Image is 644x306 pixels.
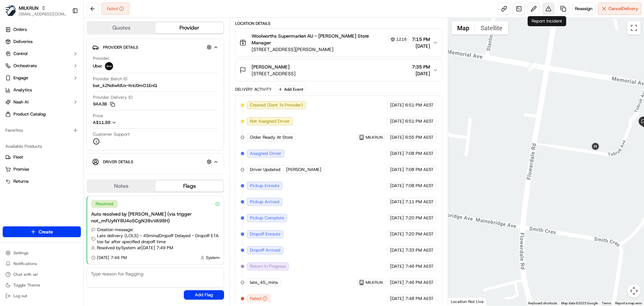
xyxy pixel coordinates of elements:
[13,178,29,184] span: Returns
[3,280,81,290] button: Toggle Theme
[93,94,132,100] span: Provider Delivery ID
[235,59,442,81] button: [PERSON_NAME][STREET_ADDRESS]7:35 PM[DATE]
[97,255,127,260] span: [DATE] 7:46 PM
[3,73,81,83] button: Engage
[390,183,404,189] span: [DATE]
[412,70,430,77] span: [DATE]
[405,247,434,253] span: 7:33 PM AEST
[93,55,109,61] span: Provider
[390,134,404,140] span: [DATE]
[396,37,407,42] span: 1216
[13,282,40,288] span: Toggle Theme
[252,63,289,70] span: [PERSON_NAME]
[93,101,115,107] button: 9AA3B
[450,297,472,306] img: Google
[235,29,442,57] button: Woolworths Supermarket AU - [PERSON_NAME] Store Manager1216[STREET_ADDRESS][PERSON_NAME]7:15 PM[D...
[390,215,404,221] span: [DATE]
[390,102,404,108] span: [DATE]
[3,36,81,47] a: Deliveries
[528,62,537,71] div: 11
[250,296,261,302] span: Failed
[13,250,29,256] span: Settings
[93,113,103,119] span: Price
[3,125,81,136] div: Favorites
[13,87,32,93] span: Analytics
[250,118,290,124] span: Not Assigned Driver
[13,261,37,266] span: Notifications
[405,215,434,221] span: 7:20 PM AEST
[405,102,434,108] span: 6:51 PM AEST
[5,166,78,172] a: Promise
[528,301,557,306] button: Keyboard shortcuts
[405,231,434,237] span: 7:20 PM AEST
[366,280,383,285] span: MILKRUN
[5,154,78,160] a: Fleet
[390,118,404,124] span: [DATE]
[3,291,81,301] button: Log out
[3,141,81,152] div: Available Products
[3,24,81,35] a: Orders
[366,135,383,140] span: MILKRUN
[3,60,81,71] button: Orchestrate
[451,21,475,35] button: Show street map
[13,293,27,299] span: Log out
[528,16,566,26] div: Report Incident
[3,176,81,187] button: Returns
[250,183,279,189] span: Pickup Enroute
[405,134,434,140] span: 6:55 PM AEST
[3,48,81,59] button: Control
[475,21,508,35] button: Show satellite imagery
[87,23,155,33] button: Quotes
[13,27,27,33] span: Orders
[103,159,133,165] span: Driver Details
[390,150,404,157] span: [DATE]
[250,247,280,253] span: Dropoff Arrived
[390,199,404,205] span: [DATE]
[101,3,129,15] div: Failed
[155,23,223,33] button: Provider
[19,11,67,17] span: [EMAIL_ADDRESS][DOMAIN_NAME]
[3,164,81,175] button: Promise
[608,6,638,12] span: Cancel Delivery
[390,263,404,269] span: [DATE]
[276,85,306,93] button: Add Event
[390,167,404,173] span: [DATE]
[93,63,102,69] span: Uber
[93,131,130,137] span: Customer Support
[405,199,434,205] span: 7:11 PM AEST
[3,270,81,279] button: Chat with us!
[405,296,434,302] span: 7:48 PM AEST
[561,301,598,305] span: Map data ©2025 Google
[631,112,640,120] div: 17
[91,200,118,208] div: Resolved
[13,39,33,45] span: Deliveries
[390,279,404,286] span: [DATE]
[250,263,286,269] span: Return In Progress
[184,290,224,300] button: Add Flag
[13,99,29,105] span: Nash AI
[630,113,638,121] div: 16
[87,181,155,191] button: Notes
[3,226,81,237] button: Create
[390,247,404,253] span: [DATE]
[627,21,641,35] button: Toggle fullscreen view
[13,111,46,117] span: Product Catalog
[155,181,223,191] button: Flags
[405,118,434,124] span: 6:51 PM AEST
[13,75,28,81] span: Engage
[93,120,152,126] button: A$11.88
[92,42,218,53] button: Provider Details
[13,166,29,172] span: Promise
[412,43,430,49] span: [DATE]
[235,87,272,92] div: Delivery Activity
[13,154,23,160] span: Fleet
[250,167,280,173] span: Driver Updated
[3,152,81,163] button: Fleet
[252,70,296,77] span: [STREET_ADDRESS]
[615,301,642,305] a: Report a map error
[250,279,278,286] span: late_45_mins
[19,5,39,11] button: MILKRUN
[575,6,592,12] span: Reassign
[405,167,434,173] span: 7:08 PM AEST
